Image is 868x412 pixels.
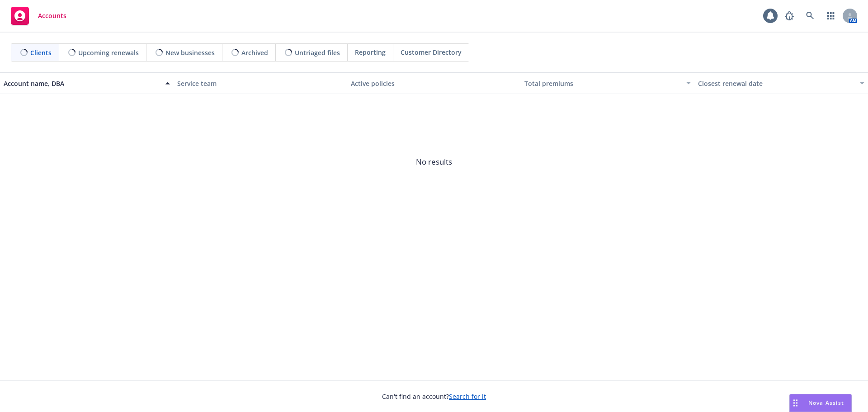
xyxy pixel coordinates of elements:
div: Closest renewal date [698,79,854,88]
a: Switch app [822,7,840,25]
span: Customer Directory [401,47,462,57]
a: Report a Bug [780,7,798,25]
div: Service team [177,79,344,88]
button: Closest renewal date [694,72,868,94]
span: Clients [30,48,52,57]
div: Account name, DBA [4,79,160,88]
button: Active policies [347,72,521,94]
span: New businesses [165,48,215,57]
div: Drag to move [790,394,801,412]
a: Search [801,7,819,25]
a: Search for it [449,392,486,401]
span: Accounts [38,12,66,19]
div: Total premiums [524,79,681,88]
span: Archived [241,48,268,57]
button: Total premiums [521,72,694,94]
span: Upcoming renewals [78,48,139,57]
span: Reporting [355,47,386,57]
button: Service team [174,72,347,94]
div: Active policies [351,79,517,88]
button: Nova Assist [789,394,852,412]
span: Untriaged files [295,48,340,57]
span: Nova Assist [808,399,844,407]
a: Accounts [7,3,70,28]
span: Can't find an account? [382,392,486,401]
